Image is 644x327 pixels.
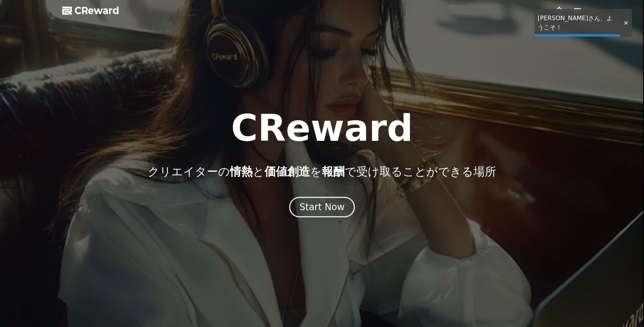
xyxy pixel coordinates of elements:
[322,165,345,178] span: 報酬
[62,5,119,17] a: CReward
[148,165,496,179] p: クリエイターの と を で受け取ることができる場所
[231,110,413,147] h1: CReward
[230,165,253,178] span: 情熱
[289,204,355,212] a: Start Now
[299,201,345,213] div: Start Now
[74,5,119,17] span: CReward
[289,197,355,217] button: Start Now
[264,165,310,178] span: 価値創造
